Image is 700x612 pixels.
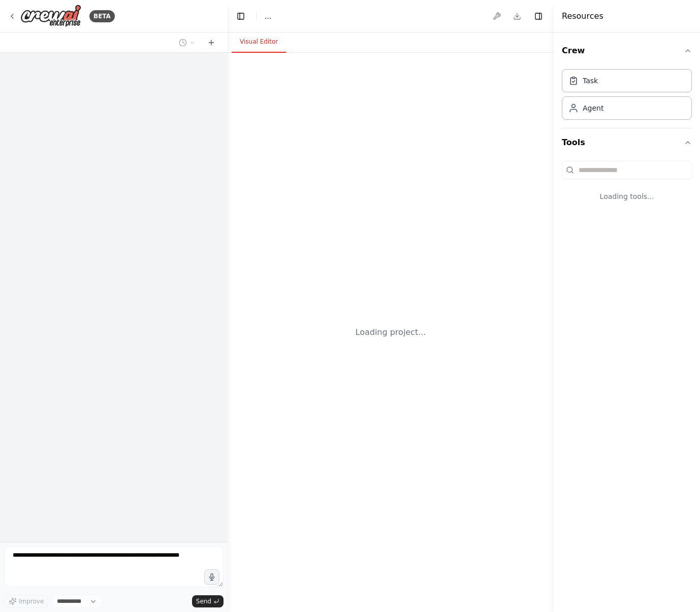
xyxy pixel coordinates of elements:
div: Loading tools... [562,183,692,210]
button: Start a new chat [203,37,219,49]
button: Improve [4,595,48,608]
img: Logo [20,5,81,27]
button: Tools [562,128,692,157]
button: Crew [562,37,692,65]
div: BETA [89,10,115,22]
nav: breadcrumb [265,11,271,21]
button: Hide left sidebar [234,9,248,23]
span: Improve [19,597,44,605]
button: Visual Editor [232,31,286,53]
div: Task [583,76,598,86]
button: Switch to previous chat [175,37,199,49]
h4: Resources [562,10,603,22]
button: Send [192,595,224,607]
div: Agent [583,103,603,113]
div: Tools [562,157,692,218]
div: Loading project... [356,326,426,338]
button: Click to speak your automation idea [204,569,219,585]
span: Send [196,597,211,605]
button: Hide right sidebar [531,9,546,23]
div: Crew [562,65,692,128]
span: ... [265,11,271,21]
